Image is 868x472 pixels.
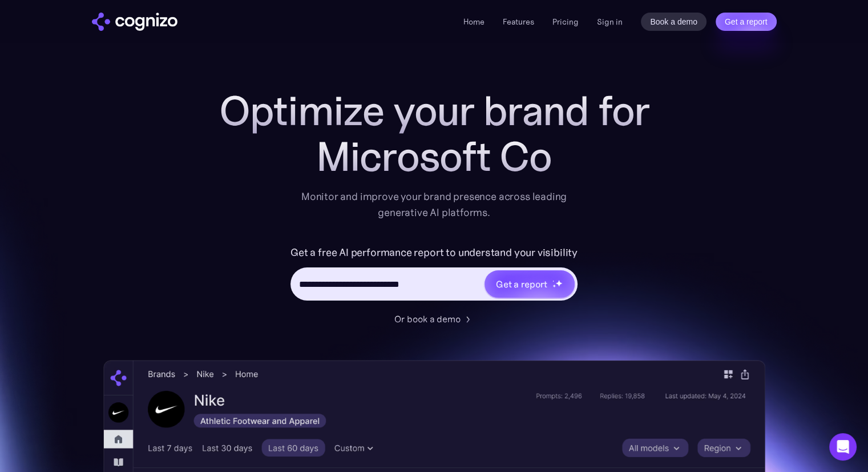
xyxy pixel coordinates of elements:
[641,13,706,31] a: Book a demo
[206,134,663,179] div: Microsoft Co
[92,13,177,31] a: home
[597,15,623,29] a: Sign in
[552,284,556,288] img: star
[496,277,547,291] div: Get a report
[394,312,461,326] div: Or book a demo
[552,17,579,27] a: Pricing
[206,88,663,134] h1: Optimize your brand for
[483,269,576,299] a: Get a reportstarstarstar
[555,279,563,287] img: star
[290,243,578,306] form: Hero URL Input Form
[92,13,177,31] img: cognizo logo
[394,312,474,326] a: Or book a demo
[290,243,578,262] label: Get a free AI performance report to understand your visibility
[294,189,575,221] div: Monitor and improve your brand presence across leading generative AI platforms.
[463,17,485,27] a: Home
[552,280,554,282] img: star
[716,13,777,31] a: Get a report
[503,17,534,27] a: Features
[829,433,857,461] div: Open Intercom Messenger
